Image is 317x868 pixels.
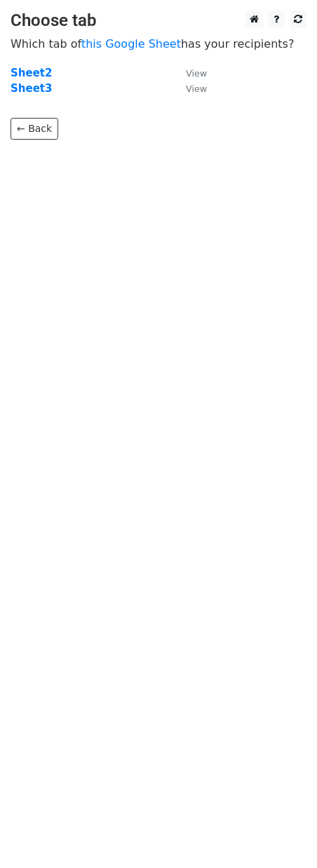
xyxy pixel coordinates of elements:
[186,68,207,79] small: View
[81,37,181,51] a: this Google Sheet
[11,82,52,95] a: Sheet3
[11,36,306,51] p: Which tab of has your recipients?
[11,118,58,140] a: ← Back
[247,801,317,868] iframe: Chat Widget
[172,67,207,79] a: View
[11,67,52,79] a: Sheet2
[186,84,207,94] small: View
[11,11,306,31] h3: Choose tab
[172,82,207,95] a: View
